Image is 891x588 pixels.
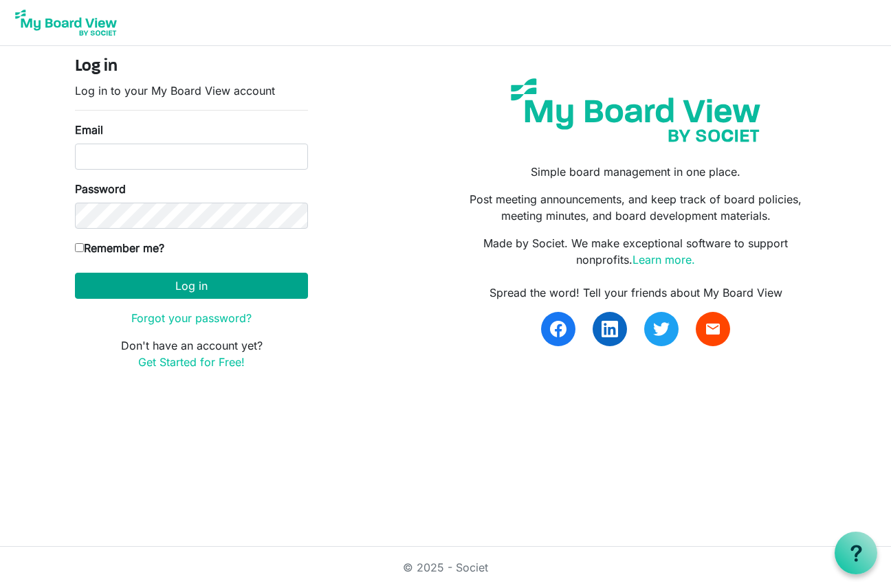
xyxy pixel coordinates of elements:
p: Made by Societ. We make exceptional software to support nonprofits. [456,235,816,268]
p: Post meeting announcements, and keep track of board policies, meeting minutes, and board developm... [456,191,816,224]
label: Remember me? [75,240,164,256]
div: Spread the word! Tell your friends about My Board View [456,284,816,301]
button: Log in [75,273,308,299]
h4: Log in [75,57,308,77]
input: Remember me? [75,243,84,252]
span: email [705,321,721,337]
a: © 2025 - Societ [403,561,488,574]
p: Simple board management in one place. [456,163,816,180]
img: linkedin.svg [602,321,618,337]
a: Learn more. [632,253,695,267]
p: Log in to your My Board View account [75,82,308,99]
img: facebook.svg [550,321,566,337]
img: twitter.svg [653,321,670,337]
a: Forgot your password? [131,311,252,325]
p: Don't have an account yet? [75,337,308,370]
label: Email [75,122,103,138]
a: Get Started for Free! [138,355,245,369]
img: My Board View Logo [11,5,121,40]
img: my-board-view-societ.svg [500,68,771,152]
a: email [696,312,730,346]
label: Password [75,181,126,197]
